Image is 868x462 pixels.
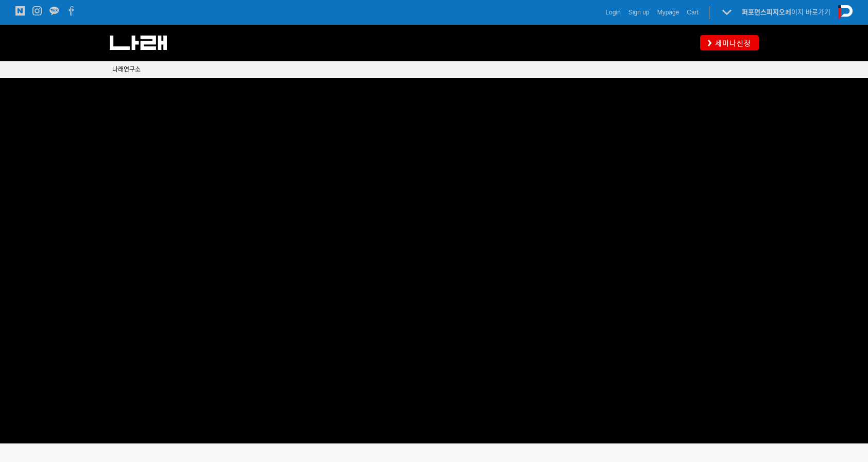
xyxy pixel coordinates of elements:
a: 퍼포먼스피지오페이지 바로가기 [742,8,830,16]
span: 세미나신청 [712,38,751,48]
span: 나래연구소 [112,66,141,73]
a: 나래연구소 [112,64,141,75]
a: Sign up [628,7,650,18]
a: Mypage [657,7,679,18]
a: Cart [687,7,699,18]
a: Login [606,7,621,18]
strong: 퍼포먼스피지오 [742,8,785,16]
a: 세미나신청 [700,35,759,50]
